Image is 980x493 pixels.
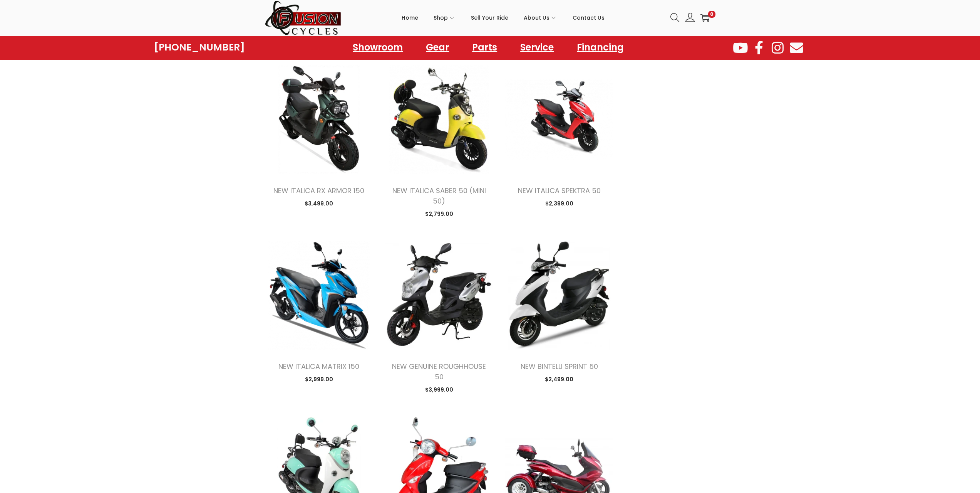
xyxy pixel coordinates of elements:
[425,210,429,218] span: $
[425,386,453,394] span: 3,999.00
[278,362,359,371] a: NEW ITALICA MATRIX 150
[518,186,601,195] a: NEW ITALICA SPEKTRA 50
[700,13,710,22] a: 0
[545,375,573,383] span: 2,499.00
[524,8,549,27] span: About Us
[569,39,632,56] a: Financing
[464,39,505,56] a: Parts
[524,0,557,35] a: About Us
[545,200,573,207] span: 2,399.00
[425,386,429,394] span: $
[305,200,308,207] span: $
[471,8,508,27] span: Sell Your Ride
[434,8,448,27] span: Shop
[434,0,456,35] a: Shop
[545,375,548,383] span: $
[305,375,308,383] span: $
[471,0,508,35] a: Sell Your Ride
[345,39,632,56] nav: Menu
[305,200,333,207] span: 3,499.00
[305,375,333,383] span: 2,999.00
[573,8,605,27] span: Contact Us
[545,200,549,207] span: $
[425,210,453,218] span: 2,799.00
[154,42,245,53] a: [PHONE_NUMBER]
[392,362,486,382] a: NEW GENUINE ROUGHHOUSE 50
[402,8,418,27] span: Home
[342,0,665,35] nav: Primary navigation
[573,0,605,35] a: Contact Us
[345,39,410,56] a: Showroom
[521,362,598,371] a: NEW BINTELLI SPRINT 50
[513,39,561,56] a: Service
[392,186,486,206] a: NEW ITALICA SABER 50 (MINI 50)
[273,186,364,195] a: NEW ITALICA RX ARMOR 150
[418,39,457,56] a: Gear
[402,0,418,35] a: Home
